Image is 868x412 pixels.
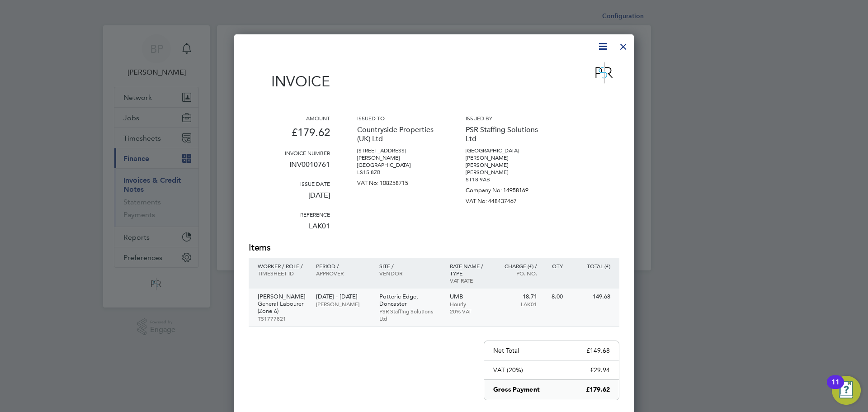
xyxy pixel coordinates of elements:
[546,262,563,270] p: QTY
[493,385,540,394] p: Gross Payment
[586,385,610,394] p: £179.62
[498,270,537,277] p: Po. No.
[590,366,610,374] p: £29.94
[466,147,547,161] p: [GEOGRAPHIC_DATA][PERSON_NAME]
[466,176,547,183] p: ST18 9AB
[357,122,439,147] p: Countryside Properties (UK) Ltd
[831,382,840,394] div: 11
[498,293,537,300] p: 18.71
[450,308,489,315] p: 20% VAT
[498,300,537,308] p: LAK01
[357,161,439,169] p: [GEOGRAPHIC_DATA]
[249,218,330,242] p: LAK01
[466,169,547,176] p: [PERSON_NAME]
[546,293,563,300] p: 8.00
[493,346,519,355] p: Net Total
[450,277,489,284] p: VAT rate
[249,73,330,90] h1: Invoice
[258,270,307,277] p: Timesheet ID
[379,308,441,322] p: PSR Staffing Solutions Ltd
[493,366,523,374] p: VAT (20%)
[357,147,439,161] p: [STREET_ADDRESS][PERSON_NAME]
[316,270,370,277] p: Approver
[249,187,330,211] p: [DATE]
[249,211,330,218] h3: Reference
[498,262,537,270] p: Charge (£) /
[249,180,330,187] h3: Issue date
[572,293,610,300] p: 149.68
[379,293,441,308] p: Potteric Edge, Doncaster
[249,149,330,156] h3: Invoice number
[249,242,619,254] h2: Items
[466,114,547,122] h3: Issued by
[466,122,547,147] p: PSR Staffing Solutions Ltd
[572,262,610,270] p: Total (£)
[466,161,547,169] p: [PERSON_NAME]
[450,293,489,300] p: UMB
[586,346,610,355] p: £149.68
[450,300,489,308] p: Hourly
[258,300,307,315] p: General Labourer (Zone 6)
[450,262,489,277] p: Rate name / type
[316,293,370,300] p: [DATE] - [DATE]
[590,59,619,86] img: psrsolutions-logo-remittance.png
[258,293,307,300] p: [PERSON_NAME]
[466,183,547,194] p: Company No: 14958169
[316,300,370,308] p: [PERSON_NAME]
[379,262,441,270] p: Site /
[379,270,441,277] p: Vendor
[466,194,547,205] p: VAT No: 448437467
[249,114,330,122] h3: Amount
[357,176,439,187] p: VAT No: 108258715
[832,376,861,405] button: Open Resource Center, 11 new notifications
[258,315,307,322] p: TS1777821
[357,169,439,176] p: LS15 8ZB
[258,262,307,270] p: Worker / Role /
[249,122,330,149] p: £179.62
[316,262,370,270] p: Period /
[249,156,330,180] p: INV0010761
[357,114,439,122] h3: Issued to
